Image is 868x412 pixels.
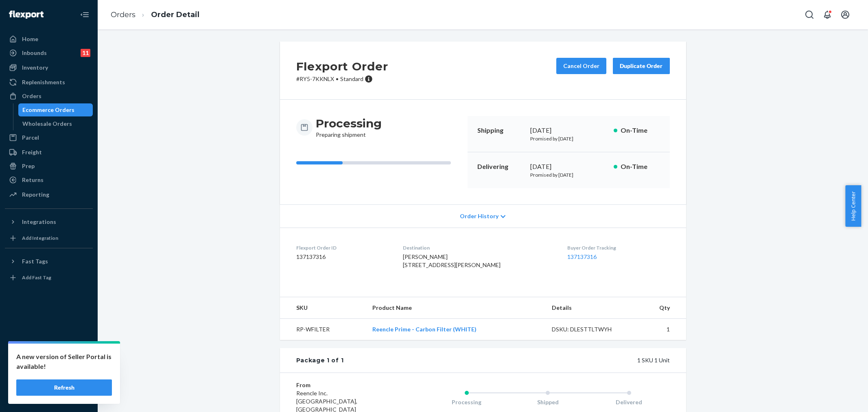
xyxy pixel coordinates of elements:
[5,173,93,186] a: Returns
[22,176,44,184] div: Returns
[340,75,363,82] span: Standard
[552,325,628,333] div: DSKU: DLESTTLTWYH
[22,78,65,86] div: Replenishments
[819,7,835,23] button: Open notifications
[5,348,93,361] a: Settings
[296,381,394,389] dt: From
[22,218,56,226] div: Integrations
[5,160,93,173] a: Prep
[296,253,390,261] dd: 137137316
[296,356,344,364] div: Package 1 of 1
[316,116,382,131] h3: Processing
[635,319,686,340] td: 1
[426,398,507,406] div: Processing
[5,188,93,201] a: Reporting
[151,10,199,19] a: Order Detail
[545,297,635,319] th: Details
[16,352,112,371] p: A new version of Seller Portal is available!
[5,232,93,245] a: Add Integration
[530,135,607,142] p: Promised by [DATE]
[22,148,42,156] div: Freight
[5,362,93,375] button: Talk to Support
[460,212,498,220] span: Order History
[9,11,44,19] img: Flexport logo
[5,255,93,268] button: Fast Tags
[477,126,524,135] p: Shipping
[567,253,597,260] a: 137137316
[588,398,670,406] div: Delivered
[296,244,390,251] dt: Flexport Order ID
[111,10,136,19] a: Orders
[5,61,93,74] a: Inventory
[22,120,72,128] div: Wholesale Orders
[22,106,74,114] div: Ecommerce Orders
[613,58,670,74] button: Duplicate Order
[635,297,686,319] th: Qty
[18,103,93,116] a: Ecommerce Orders
[403,253,501,268] span: [PERSON_NAME] [STREET_ADDRESS][PERSON_NAME]
[837,7,853,23] button: Open account menu
[567,244,670,251] dt: Buyer Order Tracking
[620,62,663,70] div: Duplicate Order
[5,76,93,89] a: Replenishments
[801,7,818,23] button: Open Search Box
[556,58,606,74] button: Cancel Order
[5,271,93,284] a: Add Fast Tag
[77,7,93,23] button: Close Navigation
[530,126,607,135] div: [DATE]
[621,162,660,171] p: On-Time
[366,297,545,319] th: Product Name
[280,319,366,340] td: RP-WFILTER
[530,162,607,171] div: [DATE]
[5,33,93,46] a: Home
[22,35,38,43] div: Home
[22,49,47,57] div: Inbounds
[81,49,90,57] div: 11
[22,257,48,265] div: Fast Tags
[18,117,93,130] a: Wholesale Orders
[316,116,382,139] div: Preparing shipment
[530,171,607,178] p: Promised by [DATE]
[5,90,93,103] a: Orders
[477,162,524,171] p: Delivering
[5,375,93,388] a: Help Center
[5,131,93,144] a: Parcel
[343,356,669,364] div: 1 SKU 1 Unit
[280,297,366,319] th: SKU
[296,58,388,75] h2: Flexport Order
[816,388,860,408] iframe: Opens a widget where you can chat to one of our agents
[22,92,42,100] div: Orders
[5,215,93,228] button: Integrations
[296,75,388,83] p: # RY5-7KKNLX
[104,3,206,27] ol: breadcrumbs
[5,46,93,59] a: Inbounds11
[22,234,58,241] div: Add Integration
[507,398,588,406] div: Shipped
[22,191,49,199] div: Reporting
[22,134,39,142] div: Parcel
[621,126,660,135] p: On-Time
[22,64,48,72] div: Inventory
[336,75,339,82] span: •
[22,274,51,281] div: Add Fast Tag
[16,379,112,396] button: Refresh
[845,185,861,227] button: Help Center
[5,389,93,402] button: Give Feedback
[5,146,93,159] a: Freight
[22,162,35,170] div: Prep
[403,244,554,251] dt: Destination
[372,326,477,333] a: Reencle Prime - Carbon Filter (WHITE)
